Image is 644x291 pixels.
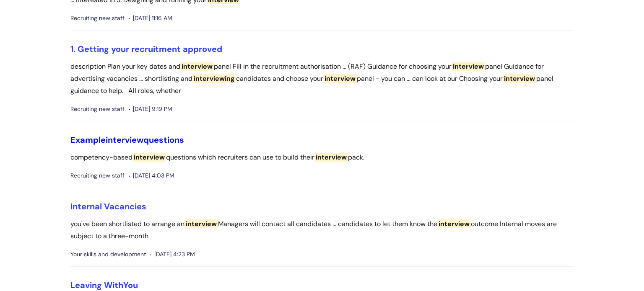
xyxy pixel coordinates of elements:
[70,134,184,145] a: Exampleinterviewquestions
[437,219,471,228] span: interview
[70,201,146,212] a: Internal Vacancies
[70,152,574,164] p: competency-based questions which recruiters can use to build their pack.
[129,104,172,114] span: [DATE] 9:19 PM
[129,170,174,181] span: [DATE] 4:03 PM
[129,13,172,23] span: [DATE] 11:16 AM
[323,74,357,83] span: interview
[184,219,218,228] span: interview
[180,62,214,71] span: interview
[70,61,574,97] p: description Plan your key dates and panel Fill in the recruitment authorisation ... (RAF) Guidanc...
[132,153,166,162] span: interview
[70,170,125,181] span: Recruiting new staff
[192,74,236,83] span: interviewing
[106,134,143,145] span: interview
[70,249,146,260] span: Your skills and development
[503,74,536,83] span: interview
[70,44,222,54] a: 1. Getting your recruitment approved
[70,13,125,23] span: Recruiting new staff
[70,104,125,114] span: Recruiting new staff
[150,249,195,260] span: [DATE] 4:23 PM
[452,62,485,71] span: interview
[70,280,138,291] a: Leaving WithYou
[314,153,348,162] span: interview
[70,218,574,242] p: you've been shortlisted to arrange an Managers will contact all candidates ... candidates to let ...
